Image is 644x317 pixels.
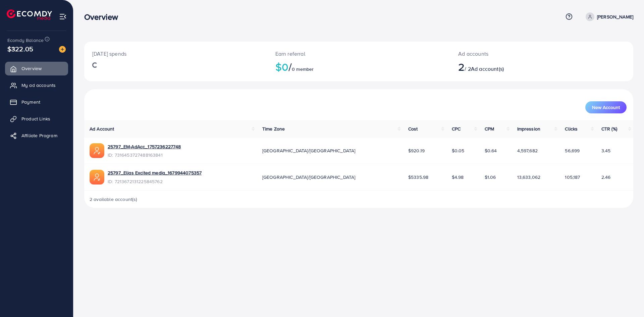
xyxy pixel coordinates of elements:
span: 2 available account(s) [90,196,138,203]
span: $1.06 [485,174,496,180]
span: Ad account(s) [471,65,504,72]
h3: Overview [84,12,123,22]
p: Earn referral [275,50,442,58]
span: CTR (%) [601,125,617,132]
a: Affiliate Program [5,129,68,142]
span: [GEOGRAPHIC_DATA]/[GEOGRAPHIC_DATA] [262,174,356,180]
span: Ecomdy Balance [7,37,44,44]
span: 0 member [292,66,314,72]
span: My ad accounts [21,82,56,89]
span: 4,597,682 [517,147,538,154]
h2: / 2 [458,60,579,73]
img: menu [59,13,67,20]
p: Ad accounts [458,50,579,58]
span: $4.98 [452,174,464,180]
span: Affiliate Program [21,132,57,139]
span: 13,633,062 [517,174,541,180]
span: $920.19 [408,147,425,154]
a: Product Links [5,112,68,125]
span: Ad Account [90,125,114,132]
span: $322.05 [7,44,33,54]
span: ID: 7213672131225845762 [108,178,202,185]
span: ID: 7316453727488163841 [108,152,181,158]
span: / [288,59,292,74]
img: image [59,46,66,53]
span: CPM [485,125,494,132]
span: Clicks [565,125,578,132]
span: $0.05 [452,147,465,154]
span: 105,187 [565,174,580,180]
a: Payment [5,95,68,109]
a: 25797_Elias Excited media_1679944075357 [108,169,202,176]
span: Time Zone [262,125,285,132]
span: CPC [452,125,461,132]
span: 56,699 [565,147,580,154]
span: Payment [21,99,40,105]
span: $5335.98 [408,174,428,180]
a: [PERSON_NAME] [583,12,633,21]
span: 2 [458,59,465,74]
button: New Account [585,101,627,113]
span: Overview [21,65,42,72]
span: 2.46 [601,174,611,180]
img: ic-ads-acc.e4c84228.svg [90,143,104,158]
img: logo [7,9,52,20]
img: ic-ads-acc.e4c84228.svg [90,170,104,184]
span: $0.64 [485,147,497,154]
a: Overview [5,62,68,75]
span: 3.45 [601,147,611,154]
span: Cost [408,125,418,132]
span: Product Links [21,115,50,122]
a: 25797_EM-AdAcc_1757236227748 [108,143,181,150]
a: My ad accounts [5,78,68,92]
span: Impression [517,125,541,132]
span: [GEOGRAPHIC_DATA]/[GEOGRAPHIC_DATA] [262,147,356,154]
span: New Account [592,105,620,110]
h2: $0 [275,60,442,73]
p: [DATE] spends [92,50,259,58]
p: [PERSON_NAME] [597,13,633,21]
